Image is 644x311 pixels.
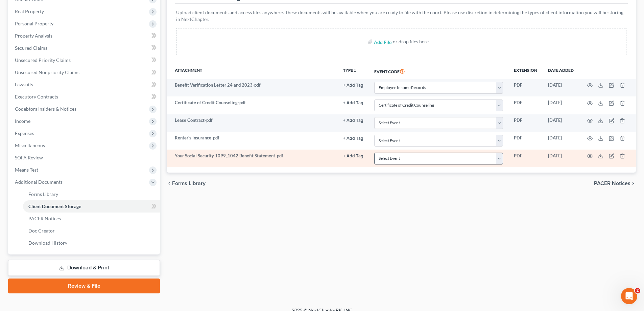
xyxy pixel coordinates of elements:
a: Unsecured Priority Claims [9,54,160,66]
iframe: Intercom live chat [621,288,637,304]
span: Forms Library [172,181,206,186]
a: + Add Tag [343,153,363,159]
span: Real Property [15,8,44,14]
a: + Add Tag [343,117,363,124]
i: unfold_more [353,69,357,73]
td: Lease Contract-pdf [167,114,338,132]
span: Property Analysis [15,33,52,39]
td: PDF [508,150,543,167]
a: Executory Contracts [9,91,160,103]
a: Client Document Storage [23,200,160,213]
span: Personal Property [15,21,53,26]
td: [DATE] [543,96,579,114]
a: PACER Notices [23,213,160,225]
span: Additional Documents [15,179,63,185]
div: or drop files here [393,38,429,45]
td: PDF [508,96,543,114]
th: Event Code [369,63,508,79]
td: Renter's Insurance-pdf [167,132,338,150]
th: Attachment [167,63,338,79]
td: [DATE] [543,132,579,150]
span: Codebtors Insiders & Notices [15,106,76,112]
button: + Add Tag [343,136,363,141]
button: + Add Tag [343,118,363,123]
i: chevron_left [167,181,172,186]
button: PACER Notices chevron_right [594,181,636,186]
span: Unsecured Priority Claims [15,57,71,63]
a: + Add Tag [343,99,363,106]
span: PACER Notices [594,181,630,186]
button: + Add Tag [343,101,363,105]
button: TYPEunfold_more [343,68,357,73]
a: Unsecured Nonpriority Claims [9,66,160,79]
span: 2 [635,288,640,293]
a: Doc Creator [23,225,160,237]
td: PDF [508,114,543,132]
a: + Add Tag [343,135,363,141]
span: Miscellaneous [15,142,45,148]
span: Executory Contracts [15,94,58,99]
a: Lawsuits [9,79,160,91]
td: [DATE] [543,150,579,167]
span: Secured Claims [15,45,47,51]
td: [DATE] [543,79,579,96]
a: Forms Library [23,188,160,200]
button: + Add Tag [343,154,363,158]
a: Property Analysis [9,30,160,42]
span: Doc Creator [28,228,55,234]
span: Forms Library [28,191,58,197]
th: Date added [543,63,579,79]
a: Download & Print [8,260,160,276]
a: Secured Claims [9,42,160,54]
span: Download History [28,240,67,246]
a: Review & File [8,279,160,293]
th: Extension [508,63,543,79]
td: Your Social Security 1099_1042 Benefit Statement-pdf [167,150,338,167]
span: Means Test [15,167,38,173]
button: chevron_left Forms Library [167,181,206,186]
td: [DATE] [543,114,579,132]
p: Upload client documents and access files anywhere. These documents will be available when you are... [176,9,626,23]
button: + Add Tag [343,83,363,88]
span: Unsecured Nonpriority Claims [15,69,79,75]
i: chevron_right [630,181,636,186]
td: PDF [508,79,543,96]
span: Client Document Storage [28,203,81,209]
span: SOFA Review [15,155,43,160]
span: PACER Notices [28,216,61,221]
a: Download History [23,237,160,249]
td: PDF [508,132,543,150]
td: Benefit Verification Letter 24 and 2023-pdf [167,79,338,96]
span: Expenses [15,130,34,136]
td: Certificate of Credit Counseling-pdf [167,96,338,114]
span: Lawsuits [15,82,33,87]
a: + Add Tag [343,82,363,88]
a: SOFA Review [9,152,160,164]
span: Income [15,118,30,124]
